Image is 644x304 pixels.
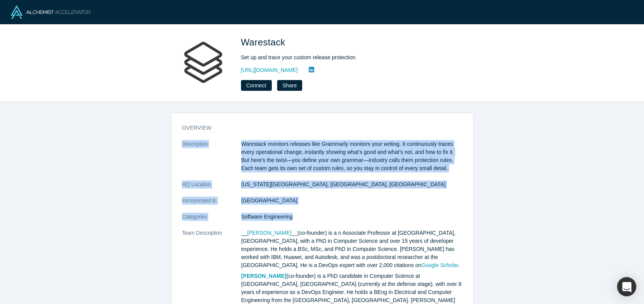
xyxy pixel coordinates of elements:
[241,180,462,189] dd: [US_STATE][GEOGRAPHIC_DATA], [GEOGRAPHIC_DATA], [GEOGRAPHIC_DATA]
[182,213,241,229] dt: Categories
[277,80,302,91] button: Share
[241,273,286,279] a: [PERSON_NAME]
[247,230,291,236] a: [PERSON_NAME]
[182,197,241,213] dt: Incorporated in
[241,214,293,220] span: Software Engineering
[182,124,452,132] h3: overview
[241,197,462,205] dd: [GEOGRAPHIC_DATA]
[241,229,462,269] p: __ __(co-founder) is a n Associate Professor at [GEOGRAPHIC_DATA], [GEOGRAPHIC_DATA], with a PhD ...
[241,37,288,47] span: Warestack
[421,262,458,268] a: Google Scholar
[241,140,462,172] p: Warestack monitors releases like Grammarly monitors your writing. It continuously traces every op...
[182,140,241,180] dt: Description
[241,66,298,74] a: [URL][DOMAIN_NAME]
[176,35,230,89] img: Warestack's Logo
[241,53,457,62] div: Set up and trace your custom release protection
[11,5,90,19] img: Alchemist Logo
[182,180,241,197] dt: HQ Location
[241,80,272,91] button: Connect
